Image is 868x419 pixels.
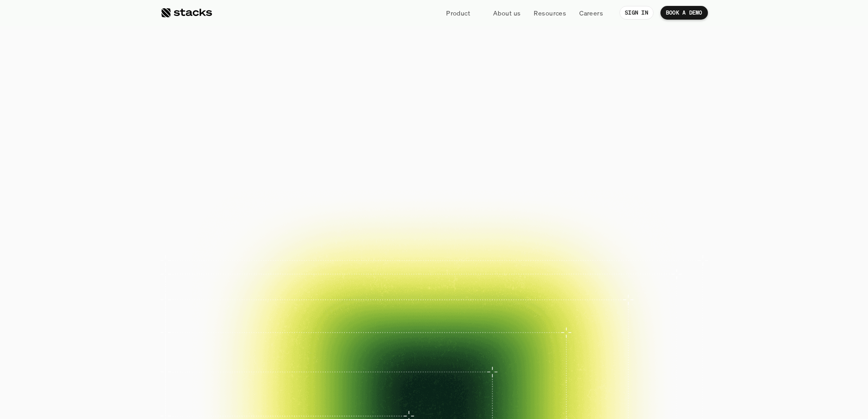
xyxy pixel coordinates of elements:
a: SIGN IN [619,6,654,20]
p: BOOK A DEMO [666,10,702,16]
a: BOOK A DEMO [660,6,708,20]
p: About us [493,8,520,18]
span: Reimagined. [322,102,546,142]
span: financial [343,59,498,100]
a: About us [488,5,526,21]
a: BOOK A DEMO [340,192,422,215]
p: BOOK A DEMO [355,197,406,210]
p: SIGN IN [625,10,648,16]
p: Careers [579,8,603,18]
p: EXPLORE PRODUCT [443,197,513,210]
span: close. [506,61,605,102]
a: EXPLORE PRODUCT [427,192,528,215]
a: Resources [528,5,572,21]
p: Close your books faster, smarter, and risk-free with Stacks, the AI tool for accounting teams. [321,149,546,176]
p: Product [446,8,470,18]
a: Careers [574,5,608,21]
p: Resources [534,8,566,18]
span: The [263,57,335,98]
